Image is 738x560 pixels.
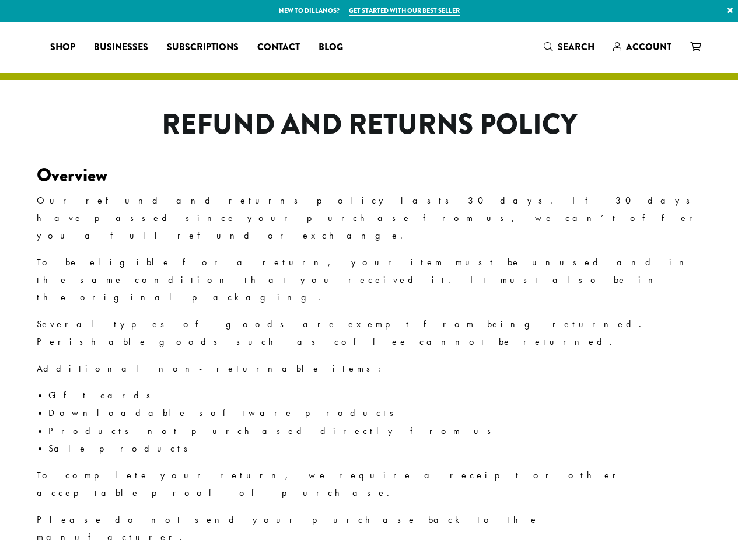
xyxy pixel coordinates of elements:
[37,192,702,244] p: Our refund and returns policy lasts 30 days. If 30 days have passed since your purchase from us, ...
[37,511,702,546] p: Please do not send your purchase back to the manufacturer.
[167,40,239,55] span: Subscriptions
[120,108,618,142] h1: Refund and Returns Policy
[257,40,300,55] span: Contact
[626,40,671,54] span: Account
[349,6,460,16] a: Get started with our best seller
[319,40,343,55] span: Blog
[534,37,604,57] a: Search
[48,440,702,457] li: Sale products
[37,467,702,502] p: To complete your return, we require a receipt or other acceptable proof of purchase.
[48,387,702,404] li: Gift cards
[48,404,702,422] li: Downloadable software products
[94,40,148,55] span: Businesses
[37,360,702,377] p: Additional non-returnable items:
[50,40,75,55] span: Shop
[37,164,702,187] h3: Overview
[37,316,702,351] p: Several types of goods are exempt from being returned. Perishable goods such as coffee cannot be ...
[48,422,702,440] li: Products not purchased directly from us
[37,254,702,306] p: To be eligible for a return, your item must be unused and in the same condition that you received...
[558,40,594,54] span: Search
[41,38,85,57] a: Shop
